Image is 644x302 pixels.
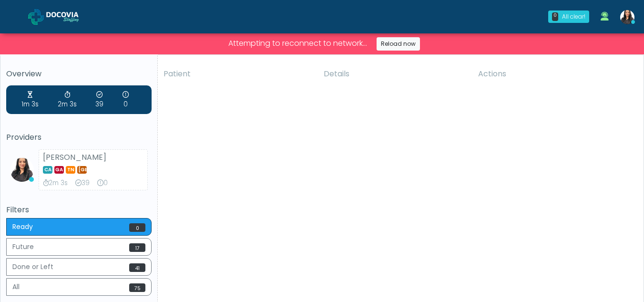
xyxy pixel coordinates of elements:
[129,263,145,272] span: 41
[6,238,152,256] button: Future17
[21,90,39,109] div: 1m 3s
[10,158,34,182] img: Viral Patel
[318,62,472,85] th: Details
[6,278,152,296] button: All75
[129,223,145,232] span: 0
[75,178,90,188] div: 39
[123,90,129,109] div: 0
[28,9,44,25] img: Docovia
[97,178,108,188] div: 0
[6,133,152,142] h5: Providers
[542,7,595,27] a: 0 All clear!
[54,166,64,174] span: GA
[129,243,145,252] span: 17
[6,218,152,298] div: Basic example
[28,1,94,32] a: Docovia
[43,166,52,174] span: CA
[46,12,94,21] img: Docovia
[43,152,106,163] strong: [PERSON_NAME]
[552,12,558,21] div: 0
[472,62,636,85] th: Actions
[6,218,152,236] button: Ready0
[377,37,420,51] a: Reload now
[95,90,103,109] div: 39
[620,10,634,24] img: Viral Patel
[6,70,152,78] h5: Overview
[6,206,152,214] h5: Filters
[6,258,152,276] button: Done or Left41
[58,90,77,109] div: 2m 3s
[129,283,145,292] span: 75
[562,12,585,21] div: All clear!
[77,166,87,174] span: [GEOGRAPHIC_DATA]
[225,36,371,51] span: Attempting to reconnect to network...
[158,62,318,85] th: Patient
[43,178,68,188] div: 2m 3s
[66,166,75,174] span: TN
